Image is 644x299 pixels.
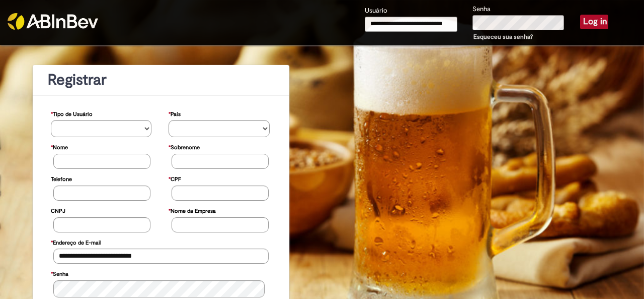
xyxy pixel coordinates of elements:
[51,171,72,186] label: Telefone
[580,15,608,29] button: Log in
[48,72,274,88] h1: Registrar
[51,266,68,280] label: Senha
[8,13,98,30] img: ABInbev-white.png
[473,33,533,41] a: Esqueceu sua senha?
[169,139,200,154] label: Sobrenome
[169,106,181,121] label: País
[365,6,387,16] label: Usuário
[51,106,93,121] label: Tipo de Usuário
[51,203,65,217] label: CNPJ
[51,234,101,249] label: Endereço de E-mail
[169,171,181,186] label: CPF
[169,203,216,217] label: Nome da Empresa
[472,5,491,14] label: Senha
[51,139,68,154] label: Nome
